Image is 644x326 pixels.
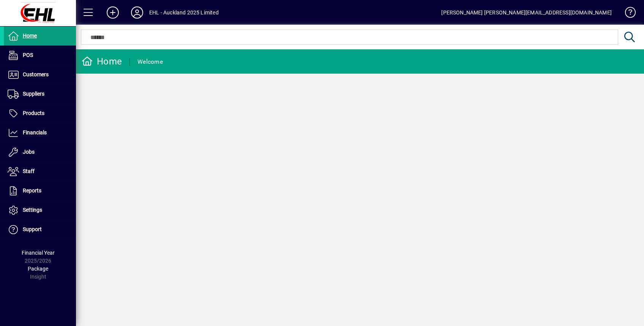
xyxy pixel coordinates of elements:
[4,65,76,84] a: Customers
[23,187,41,194] span: Reports
[82,55,122,68] div: Home
[4,162,76,181] a: Staff
[23,149,35,155] span: Jobs
[23,71,49,77] span: Customers
[125,6,149,19] button: Profile
[23,129,47,135] span: Financials
[4,220,76,239] a: Support
[4,181,76,200] a: Reports
[4,143,76,162] a: Jobs
[137,56,163,68] div: Welcome
[619,2,635,26] a: Knowledge Base
[4,104,76,123] a: Products
[22,250,55,256] span: Financial Year
[4,85,76,104] a: Suppliers
[4,201,76,220] a: Settings
[23,91,44,97] span: Suppliers
[149,6,219,19] div: EHL - Auckland 2025 Limited
[23,110,44,116] span: Products
[23,52,33,58] span: POS
[23,207,42,213] span: Settings
[28,266,48,272] span: Package
[4,46,76,65] a: POS
[441,6,612,19] div: [PERSON_NAME] [PERSON_NAME][EMAIL_ADDRESS][DOMAIN_NAME]
[23,226,42,232] span: Support
[23,168,35,174] span: Staff
[4,123,76,142] a: Financials
[101,6,125,19] button: Add
[23,33,37,39] span: Home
